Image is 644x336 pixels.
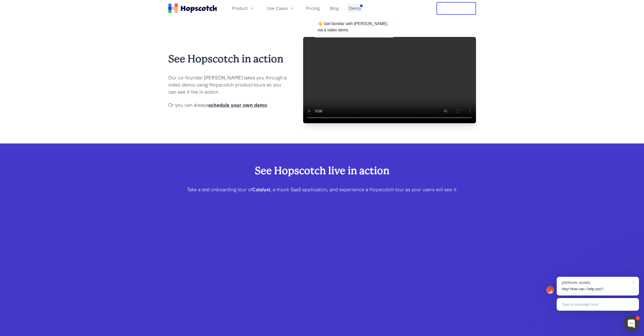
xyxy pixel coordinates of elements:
[168,4,217,13] a: Home
[208,101,267,108] a: schedule your own demo
[562,280,629,285] div: [PERSON_NAME]
[318,21,390,33] p: 👋 Get familiar with [PERSON_NAME] via a video demo
[304,4,322,12] a: Pricing
[264,4,298,12] button: Use Cases
[347,4,363,12] a: Demo
[184,164,460,178] h2: See Hopscotch live in action
[557,298,639,311] div: Type a message here...
[328,4,341,12] a: Blog
[252,186,270,193] b: Catalyst
[546,286,554,294] img: Mark Spera
[168,74,287,95] p: Our co-founder [PERSON_NAME] takes you through a video demo using Hopscotch product tours so you ...
[168,52,287,66] h2: See Hopscotch in action
[184,186,460,193] p: Take a test onboarding tour of , a mock SaaS application, and experience a Hopscotch tour as your...
[437,2,476,15] button: Free Trial
[636,316,640,320] div: 1
[168,101,287,108] p: Or you can always .
[232,5,248,11] span: Product
[229,4,258,12] button: Product
[562,286,634,292] p: Hey! How can I help you?
[267,5,288,11] span: Use Cases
